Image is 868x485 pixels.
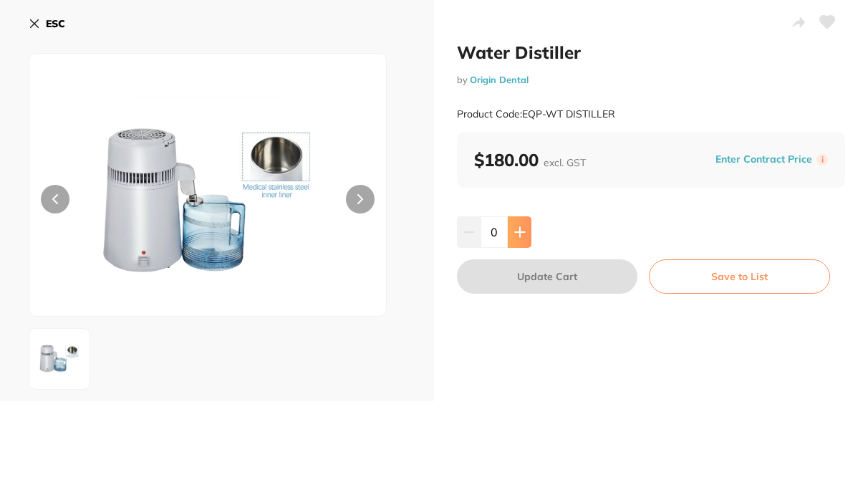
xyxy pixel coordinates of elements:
img: bGxlcjEtcG5n [34,333,85,385]
b: $180.00 [474,149,586,171]
small: Product Code: EQP-WT DISTILLER [457,108,615,120]
small: by [457,75,845,85]
b: ESC [46,17,65,30]
button: Enter Contract Price [711,153,816,166]
button: Update Cart [457,259,637,294]
a: Origin Dental [470,74,529,85]
h2: Water Distiller [457,42,845,63]
span: excl. GST [544,156,586,169]
button: ESC [29,11,65,36]
label: i [816,154,828,165]
button: Save to List [649,259,830,294]
img: bGxlcjEtcG5n [101,90,315,316]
